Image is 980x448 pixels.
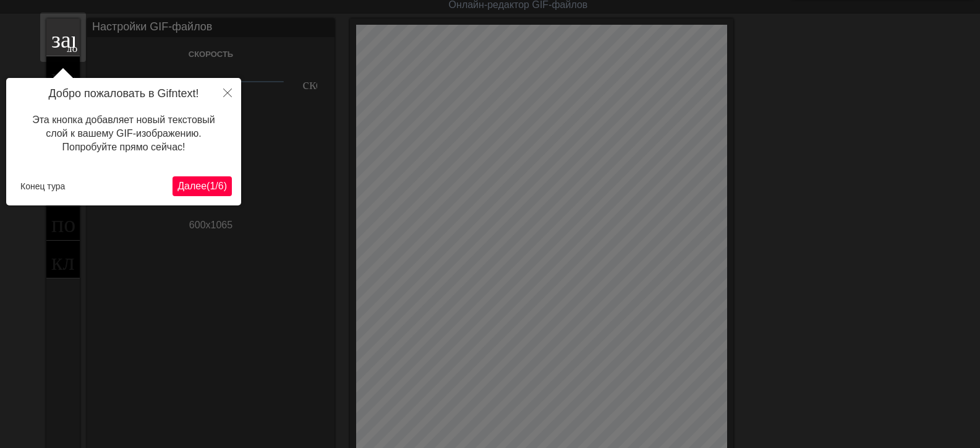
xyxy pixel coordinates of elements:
[177,181,207,191] font: Далее
[173,176,232,196] button: Следующий
[15,87,232,101] h4: Добро пожаловать в Gifntext!
[224,181,227,191] font: )
[210,181,215,191] font: 1
[218,181,224,191] font: 6
[215,181,218,191] font: /
[207,181,210,191] font: (
[32,114,215,153] font: Эта кнопка добавляет новый текстовый слой к вашему GIF-изображению. Попробуйте прямо сейчас!
[20,181,65,191] font: Конец тура
[48,87,198,100] font: Добро пожаловать в Gifntext!
[214,78,241,106] button: Закрывать
[15,177,70,196] button: Конец тура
